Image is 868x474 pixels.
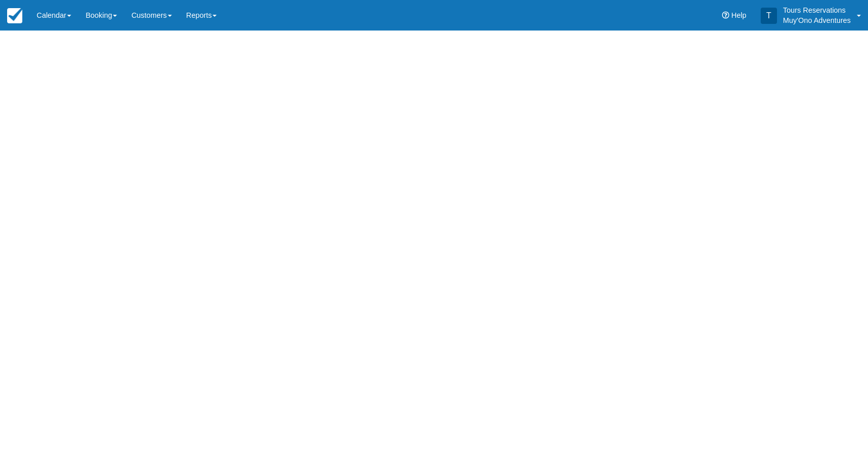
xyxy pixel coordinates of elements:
p: Tours Reservations [783,5,851,15]
i: Help [722,12,729,19]
img: checkfront-main-nav-mini-logo.png [7,8,22,23]
div: T [761,8,777,24]
p: Muy'Ono Adventures [783,15,851,25]
span: Help [731,11,746,19]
